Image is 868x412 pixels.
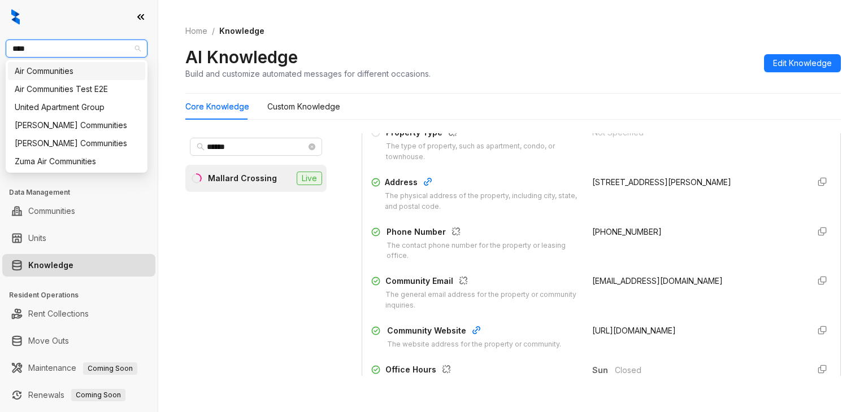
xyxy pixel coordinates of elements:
[219,26,264,36] span: Knowledge
[15,83,138,95] div: Air Communities Test E2E
[385,275,578,290] div: Community Email
[28,227,46,249] a: Units
[386,126,578,141] div: Property Type
[15,119,138,132] div: [PERSON_NAME] Communities
[592,276,723,286] span: [EMAIL_ADDRESS][DOMAIN_NAME]
[2,227,155,249] li: Units
[71,389,125,401] span: Coming Soon
[212,25,215,37] li: /
[297,172,322,185] span: Live
[11,9,20,25] img: logo
[2,200,155,222] li: Communities
[28,303,89,325] a: Rent Collections
[8,98,145,116] div: United Apartment Group
[2,330,155,352] li: Move Outs
[386,141,578,163] div: The type of property, such as apartment, condo, or townhouse.
[185,100,249,113] div: Core Knowledge
[387,325,561,339] div: Community Website
[2,303,155,325] li: Rent Collections
[28,384,125,406] a: RenewalsComing Soon
[183,25,210,37] a: Home
[2,357,155,379] li: Maintenance
[592,126,800,139] div: Not Specified
[385,290,578,311] div: The general email address for the property or community inquiries.
[592,326,676,335] span: [URL][DOMAIN_NAME]
[83,362,137,375] span: Coming Soon
[2,151,155,174] li: Collections
[387,240,579,262] div: The contact phone number for the property or leasing office.
[592,227,662,236] span: [PHONE_NUMBER]
[2,76,155,98] li: Leads
[2,124,155,147] li: Leasing
[9,290,158,300] h3: Resident Operations
[208,172,277,185] div: Mallard Crossing
[15,101,138,113] div: United Apartment Group
[15,137,138,150] div: [PERSON_NAME] Communities
[185,68,431,80] div: Build and customize automated messages for different occasions.
[309,143,315,150] span: close-circle
[2,384,155,406] li: Renewals
[385,191,579,212] div: The physical address of the property, including city, state, and postal code.
[387,226,579,240] div: Phone Number
[15,65,138,77] div: Air Communities
[8,152,145,170] div: Zuma Air Communities
[615,364,800,376] span: Closed
[8,116,145,134] div: Villa Serena Communities
[8,80,145,98] div: Air Communities Test E2E
[764,54,841,72] button: Edit Knowledge
[267,100,340,113] div: Custom Knowledge
[8,62,145,80] div: Air Communities
[773,57,832,69] span: Edit Knowledge
[2,254,155,277] li: Knowledge
[28,254,73,277] a: Knowledge
[15,155,138,168] div: Zuma Air Communities
[197,143,205,151] span: search
[592,176,800,189] div: [STREET_ADDRESS][PERSON_NAME]
[185,46,298,68] h2: AI Knowledge
[9,187,158,198] h3: Data Management
[28,330,69,352] a: Move Outs
[28,200,75,222] a: Communities
[385,176,579,191] div: Address
[8,134,145,152] div: Villa Serena Communities
[385,363,579,378] div: Office Hours
[387,339,561,350] div: The website address for the property or community.
[592,364,615,376] span: Sun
